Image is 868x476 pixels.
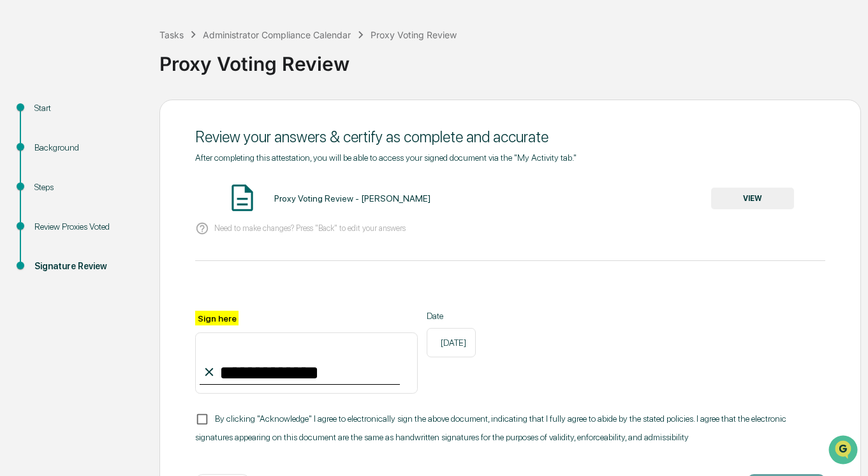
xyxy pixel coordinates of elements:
[43,110,161,121] div: We're available if you need us!
[13,98,36,121] img: 1746055101610-c473b297-6a78-478c-a979-82029cc54cd1
[127,216,154,226] span: Pylon
[711,188,794,209] button: VIEW
[34,260,139,273] div: Signature Review
[13,27,232,47] p: How can we help?
[34,141,139,154] div: Background
[427,311,476,321] label: Date
[26,185,80,198] span: Data Lookup
[195,413,786,443] span: By clicking "Acknowledge" I agree to electronically sign the above document, indicating that I fu...
[26,161,82,174] span: Preclearance
[87,156,163,179] a: 🗄️Attestations
[195,128,825,146] div: Review your answers & certify as complete and accurate
[226,182,258,214] img: Document Icon
[34,220,139,234] div: Review Proxies Voted
[217,101,232,117] button: Start new chat
[105,161,158,174] span: Attestations
[8,180,85,203] a: 🔎Data Lookup
[159,42,862,75] div: Proxy Voting Review
[159,29,184,40] div: Tasks
[195,152,577,163] span: After completing this attestation, you will be able to access your signed document via the "My Ac...
[427,328,476,357] div: [DATE]
[203,29,351,40] div: Administrator Compliance Calendar
[13,162,23,172] div: 🖐️
[90,216,154,226] a: Powered byPylon
[34,101,139,115] div: Start
[195,311,239,325] label: Sign here
[43,98,209,110] div: Start new chat
[827,434,862,468] iframe: Open customer support
[214,223,406,233] p: Need to make changes? Press "Back" to edit your answers
[34,181,139,194] div: Steps
[371,29,457,40] div: Proxy Voting Review
[274,193,430,204] div: Proxy Voting Review - [PERSON_NAME]
[13,186,23,197] div: 🔎
[8,156,87,179] a: 🖐️Preclearance
[92,162,103,172] div: 🗄️
[33,58,210,71] input: Clear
